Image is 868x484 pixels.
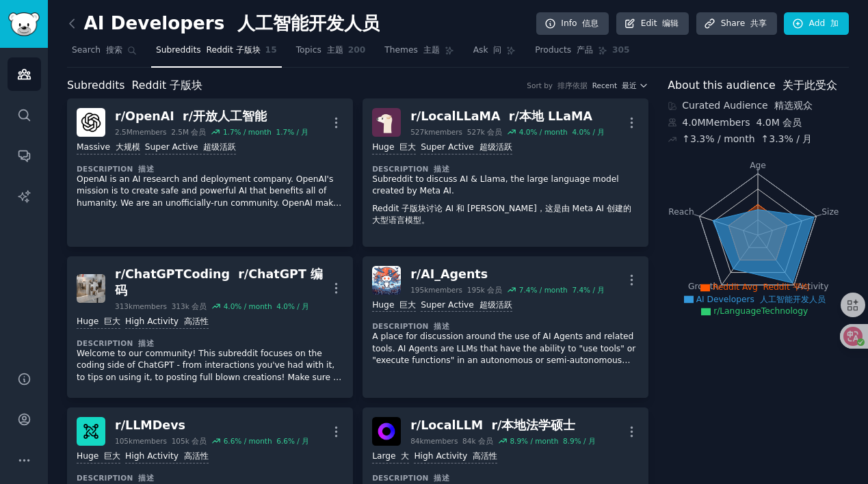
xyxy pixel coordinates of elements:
a: ChatGPTCodingr/ChatGPTCoding r/ChatGPT 编码313kmembers 313k 会员4.0% / month 4.0% / 月Huge 巨大High Acti... [67,256,353,399]
img: LocalLLM [372,417,401,446]
span: Recent [592,81,637,90]
font: 描述 [138,339,154,347]
font: 描述 [138,165,154,173]
div: 105k members [115,436,207,446]
div: r/ OpenAI [115,108,308,125]
font: 2.5M 会员 [171,128,206,136]
p: Welcome to our community! This subreddit focuses on the coding side of ChatGPT - from interaction... [77,348,343,384]
div: r/ ChatGPTCoding [115,266,329,299]
span: AI Developers [696,295,826,304]
div: r/ AI_Agents [410,266,605,283]
span: About this audience [668,77,837,94]
dt: Description [372,164,639,174]
a: Edit 编辑 [616,12,689,36]
span: Products [535,44,593,57]
button: Recent 最近 [592,81,648,90]
dt: Description [77,473,343,483]
div: ↑ 3.3 % / month [682,132,812,146]
font: Reddit 平均 [763,282,808,292]
a: Products 产品305 [530,40,634,68]
font: 共享 [750,18,767,28]
font: 描述 [138,474,154,482]
span: Subreddits [156,44,261,57]
font: 大规模 [116,142,140,152]
img: GummySearch logo [8,12,40,36]
font: 问 [493,45,501,55]
font: 4.0% / 月 [276,302,309,310]
div: r/ LocalLLaMA [410,108,605,125]
font: 313k 会员 [172,302,207,310]
font: 关于此受众 [782,79,837,92]
p: A place for discussion around the use of AI Agents and related tools. AI Agents are LLMs that hav... [372,331,639,367]
font: 加 [830,18,839,28]
div: 195k members [410,285,502,295]
img: ChatGPTCoding [77,274,105,303]
img: LLMDevs [77,417,105,446]
font: 105k 会员 [172,437,207,445]
font: 4.0M 会员 [756,117,802,128]
div: High Activity [125,316,209,329]
font: 巨大 [399,142,416,152]
font: 6.6% / 月 [276,437,309,445]
span: 305 [612,44,630,57]
div: Huge [372,299,416,312]
div: Huge [372,142,416,154]
font: 高活性 [184,451,209,461]
span: Search [72,44,122,57]
div: 1.7 % / month [223,127,309,137]
h2: AI Developers [67,13,380,35]
font: 精选观众 [774,100,813,111]
font: r/本地 LLaMA [509,109,592,123]
font: 人工智能开发人员 [237,13,380,33]
font: ↑3.3% / 月 [761,133,813,144]
div: Huge [77,451,120,463]
div: Super Active [421,142,512,154]
dt: Description [77,338,343,348]
font: 1.7% / 月 [276,128,309,136]
a: Search 搜索 [67,40,142,68]
font: 描述 [434,474,449,482]
font: 超级活跃 [479,142,512,152]
span: Ask [473,44,502,57]
font: 信息 [582,18,599,28]
span: 200 [348,44,366,57]
font: 8.9% / 月 [563,437,596,445]
font: 7.4% / 月 [572,286,605,294]
font: 巨大 [399,300,416,310]
div: High Activity [125,451,209,463]
div: High Activity [414,451,497,463]
div: 4.0M Members [668,116,849,130]
font: 4.0% / 月 [572,128,605,136]
div: Curated Audience [668,98,849,113]
a: LocalLLaMAr/LocalLLaMA r/本地 LLaMA527kmembers 527k 会员4.0% / month 4.0% / 月Huge 巨大Super Active 超级活跃... [363,98,648,247]
span: Topics [296,44,343,57]
font: 最近 [622,81,637,90]
a: Topics 主题200 [291,40,371,68]
a: Subreddits Reddit 子版块15 [151,40,282,68]
font: 超级活跃 [203,142,236,152]
div: 84k members [410,436,493,446]
img: AI_Agents [372,266,401,295]
font: Reddit 子版块讨论 AI 和 [PERSON_NAME]，这是由 Meta AI 创建的大型语言模型。 [372,204,631,226]
font: r/开放人工智能 [183,109,267,123]
font: 84k 会员 [462,437,493,445]
a: Add 加 [784,12,849,36]
span: 15 [265,44,277,57]
font: r/本地法学硕士 [491,418,575,432]
div: Super Active [421,299,512,312]
div: 2.5M members [115,127,206,137]
span: Reddit Avg [713,282,809,292]
div: r/ LLMDevs [115,417,309,434]
img: OpenAI [77,108,105,137]
font: 大 [401,451,409,461]
font: 195k 会员 [467,286,502,294]
a: AI_Agentsr/AI_Agents195kmembers 195k 会员7.4% / month 7.4% / 月Huge 巨大Super Active 超级活跃Description 描... [363,256,648,399]
dt: Description [372,473,639,483]
tspan: Age [750,161,766,170]
div: 4.0 % / month [224,301,310,311]
div: Large [372,451,409,463]
span: Themes [384,44,439,57]
img: LocalLLaMA [372,108,401,137]
div: 7.4 % / month [519,285,605,295]
font: Reddit 子版块 [132,79,202,92]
